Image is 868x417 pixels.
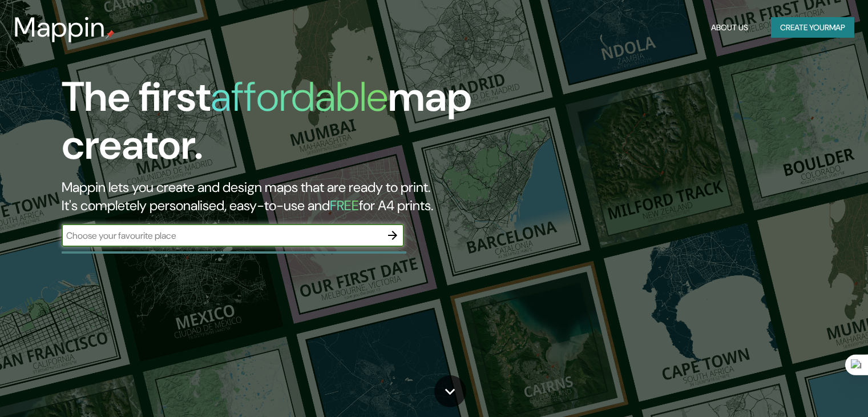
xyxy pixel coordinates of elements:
[62,73,496,178] h1: The first map creator.
[330,197,359,214] h5: FREE
[106,30,115,39] img: mappin-pin
[62,178,496,215] h2: Mappin lets you create and design maps that are ready to print. It's completely personalised, eas...
[14,11,106,43] h3: Mappin
[62,229,381,242] input: Choose your favourite place
[211,70,388,123] h1: affordable
[706,17,753,38] button: About Us
[771,17,854,38] button: Create yourmap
